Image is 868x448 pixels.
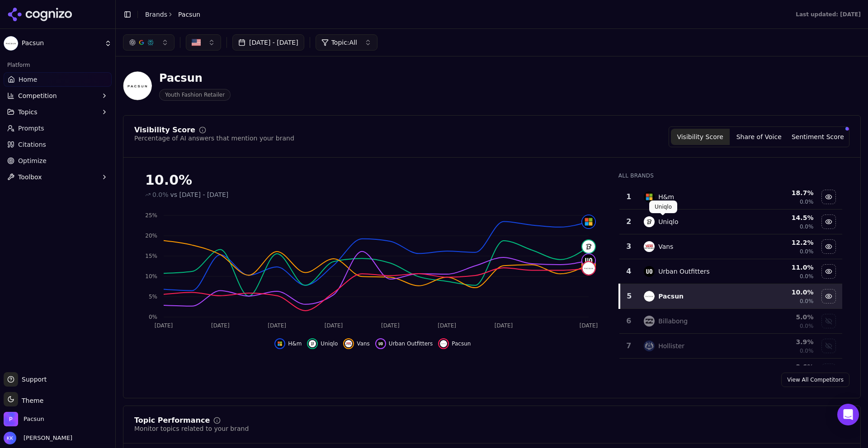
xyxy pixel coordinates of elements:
[644,191,655,202] img: h&m
[658,292,684,301] div: Pacsun
[18,140,46,149] span: Citations
[800,298,814,305] span: 0.0%
[274,338,302,349] button: Hide h&m data
[309,340,316,347] img: uniqlo
[796,11,861,18] div: Last updated: [DATE]
[145,172,600,188] div: 10.0%
[623,191,635,202] div: 1
[623,266,635,277] div: 4
[655,203,672,210] p: Uniqlo
[582,254,595,267] img: urban outfitters
[821,239,836,254] button: Hide vans data
[582,262,595,275] img: pacsun
[232,34,304,51] button: [DATE] - [DATE]
[821,314,836,328] button: Show billabong data
[658,267,710,276] div: Urban Outfitters
[18,107,38,117] span: Topics
[438,322,456,329] tspan: [DATE]
[4,432,72,444] button: Open user button
[619,210,842,234] tr: 2uniqloUniqlo14.5%0.0%Hide uniqlo data
[644,291,655,302] img: pacsun
[618,172,842,179] div: All Brands
[821,364,836,378] button: Show brandy melville data
[20,434,72,442] span: [PERSON_NAME]
[788,129,847,145] button: Sentiment Score
[623,341,635,351] div: 7
[440,340,447,347] img: pacsun
[658,242,673,251] div: Vans
[159,89,231,101] span: Youth Fashion Retailer
[4,412,44,426] button: Open organization switcher
[658,317,688,326] div: Billabong
[755,362,813,371] div: 2.6 %
[149,294,157,300] tspan: 5%
[4,170,112,184] button: Toolbox
[159,71,231,85] div: Pacsun
[821,339,836,353] button: Show hollister data
[619,309,842,334] tr: 6billabongBillabong5.0%0.0%Show billabong data
[800,322,814,330] span: 0.0%
[381,322,400,329] tspan: [DATE]
[755,188,813,197] div: 18.7 %
[658,217,678,226] div: Uniqlo
[134,424,249,433] div: Monitor topics related to your brand
[178,10,200,19] span: Pacsun
[19,75,37,84] span: Home
[18,124,44,133] span: Prompts
[24,415,44,423] span: Pacsun
[152,190,169,199] span: 0.0%
[170,190,229,199] span: vs [DATE] - [DATE]
[658,341,684,350] div: Hollister
[837,404,859,425] div: Open Intercom Messenger
[821,215,836,229] button: Hide uniqlo data
[821,289,836,303] button: Hide pacsun data
[155,322,173,329] tspan: [DATE]
[755,213,813,222] div: 14.5 %
[582,240,595,253] img: uniqlo
[671,129,730,145] button: Visibility Score
[730,129,788,145] button: Share of Voice
[619,259,842,284] tr: 4urban outfittersUrban Outfitters11.0%0.0%Hide urban outfitters data
[268,322,286,329] tspan: [DATE]
[377,340,384,347] img: urban outfitters
[644,266,655,277] img: urban outfitters
[123,71,152,100] img: Pacsun
[438,338,471,349] button: Hide pacsun data
[18,397,43,404] span: Theme
[619,284,842,309] tr: 5pacsunPacsun10.0%0.0%Hide pacsun data
[4,412,18,426] img: Pacsun
[276,340,283,347] img: h&m
[345,340,352,347] img: vans
[145,273,157,280] tspan: 10%
[623,241,635,252] div: 3
[619,359,842,383] tr: 2.6%Show brandy melville data
[325,322,343,329] tspan: [DATE]
[134,134,294,143] div: Percentage of AI answers that mention your brand
[658,192,674,201] div: H&m
[4,121,112,135] a: Prompts
[18,156,47,165] span: Optimize
[452,340,471,347] span: Pacsun
[4,154,112,168] a: Optimize
[4,72,112,87] a: Home
[821,190,836,204] button: Hide h&m data
[800,198,814,205] span: 0.0%
[22,39,101,47] span: Pacsun
[149,314,157,320] tspan: 0%
[582,215,595,228] img: h&m
[755,337,813,346] div: 3.9 %
[800,248,814,255] span: 0.0%
[192,38,201,47] img: US
[800,273,814,280] span: 0.0%
[495,322,513,329] tspan: [DATE]
[619,334,842,359] tr: 7hollisterHollister3.9%0.0%Show hollister data
[619,234,842,259] tr: 3vansVans12.2%0.0%Hide vans data
[800,223,814,230] span: 0.0%
[755,313,813,322] div: 5.0 %
[644,241,655,252] img: vans
[644,216,655,227] img: uniqlo
[781,373,849,387] a: View All Competitors
[145,253,157,259] tspan: 15%
[644,316,655,327] img: billabong
[18,91,57,100] span: Competition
